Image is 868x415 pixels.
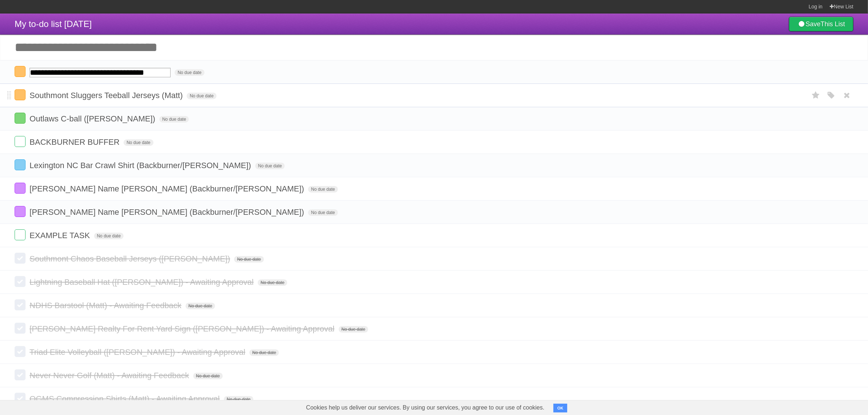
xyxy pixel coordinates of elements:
[175,69,204,76] span: No due date
[30,324,336,333] span: [PERSON_NAME] Realty For Rent Yard Sign ([PERSON_NAME]) - Awaiting Approval
[789,17,853,31] a: SaveThis List
[159,116,189,123] span: No due date
[15,393,26,404] label: Done
[234,256,264,263] span: No due date
[15,229,26,240] label: Done
[30,91,184,100] span: Southmont Sluggers Teeball Jerseys (Matt)
[339,326,368,333] span: No due date
[124,139,153,146] span: No due date
[249,349,279,356] span: No due date
[299,400,552,415] span: Cookies help us deliver our services. By using our services, you agree to our use of cookies.
[15,276,26,287] label: Done
[308,186,338,193] span: No due date
[186,303,215,309] span: No due date
[193,373,223,379] span: No due date
[30,231,92,240] span: EXAMPLE TASK
[94,233,124,239] span: No due date
[224,396,253,403] span: No due date
[187,93,216,99] span: No due date
[30,278,256,287] span: Lightning Baseball Hat ([PERSON_NAME]) - Awaiting Approval
[15,323,26,334] label: Done
[30,254,232,263] span: Southmont Chaos Baseball Jerseys ([PERSON_NAME])
[308,209,338,216] span: No due date
[15,136,26,147] label: Done
[15,113,26,124] label: Done
[30,301,183,310] span: NDHS Barstool (Matt) - Awaiting Feedback
[258,279,287,286] span: No due date
[15,89,26,100] label: Done
[30,137,121,147] span: BACKBURNER BUFFER
[15,66,26,77] label: Done
[15,159,26,170] label: Done
[30,348,247,357] span: Triad Elite Volleyball ([PERSON_NAME]) - Awaiting Approval
[15,19,92,29] span: My to-do list [DATE]
[15,183,26,194] label: Done
[30,184,306,193] span: [PERSON_NAME] Name [PERSON_NAME] (Backburner/[PERSON_NAME])
[30,394,222,403] span: OGMS Compression Shirts (Matt) - Awaiting Approval
[821,20,845,28] b: This List
[30,161,253,170] span: Lexington NC Bar Crawl Shirt (Backburner/[PERSON_NAME])
[30,207,306,217] span: [PERSON_NAME] Name [PERSON_NAME] (Backburner/[PERSON_NAME])
[15,369,26,380] label: Done
[30,114,157,123] span: Outlaws C-ball ([PERSON_NAME])
[255,163,285,169] span: No due date
[15,299,26,310] label: Done
[15,253,26,264] label: Done
[15,206,26,217] label: Done
[30,371,191,380] span: Never Never Golf (Matt) - Awaiting Feedback
[553,404,568,412] button: OK
[15,346,26,357] label: Done
[809,89,823,101] label: Star task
